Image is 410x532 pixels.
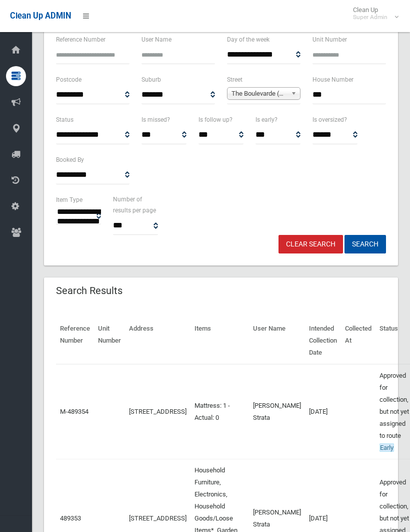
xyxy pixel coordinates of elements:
td: [DATE] [305,364,341,459]
label: Is follow up? [198,114,232,125]
label: Status [56,114,73,125]
label: Is oversized? [312,114,347,125]
label: Reference Number [56,34,105,45]
label: Is early? [255,114,277,125]
label: Unit Number [312,34,347,45]
small: Super Admin [353,14,387,21]
td: [PERSON_NAME] Strata [249,364,305,459]
th: Address [125,318,190,364]
label: Is missed? [141,114,170,125]
span: Clean Up [348,6,397,21]
th: Items [190,318,249,364]
th: Reference Number [56,318,94,364]
label: User Name [141,34,171,45]
label: Booked By [56,154,84,165]
span: Early [379,443,394,452]
label: House Number [312,74,353,85]
label: Suburb [141,74,161,85]
th: User Name [249,318,305,364]
label: Postcode [56,74,81,85]
header: Search Results [44,281,134,301]
th: Unit Number [94,318,125,364]
label: Street [227,74,242,85]
th: Intended Collection Date [305,318,341,364]
a: [STREET_ADDRESS] [129,408,186,415]
th: Collected At [341,318,375,364]
a: 489353 [60,514,81,522]
button: Search [344,235,386,253]
span: The Boulevarde (PUNCHBOWL 2196) [231,88,287,100]
label: Day of the week [227,34,269,45]
a: Clear Search [278,235,343,253]
a: M-489354 [60,408,88,415]
label: Number of results per page [113,194,158,216]
span: Clean Up ADMIN [10,11,71,21]
a: [STREET_ADDRESS] [129,514,186,522]
td: Mattress: 1 - Actual: 0 [190,364,249,459]
label: Item Type [56,194,82,205]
